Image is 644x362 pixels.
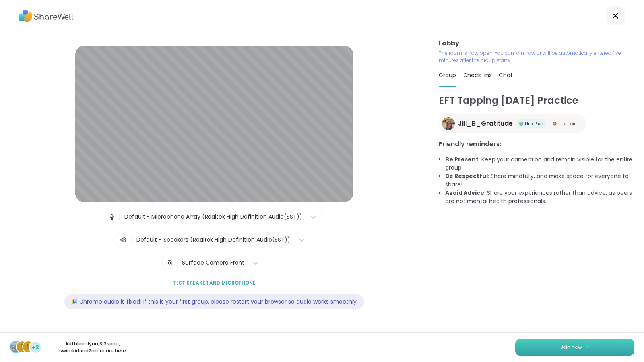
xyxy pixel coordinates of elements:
img: Elite Host [553,122,557,126]
img: ShareWell Logomark [585,345,590,349]
span: Jill_B_Gratitude [458,119,513,128]
img: kathleenlynn [10,341,21,352]
span: +2 [32,343,39,352]
a: Jill_B_GratitudeJill_B_GratitudeElite PeerElite PeerElite HostElite Host [439,114,586,133]
button: Join now [515,339,634,356]
span: Check-ins [463,71,492,79]
span: Elite Host [558,121,577,127]
span: Chat [499,71,513,79]
p: kathleenlynn , S13sana , swimkid and 2 more are here. [48,340,138,354]
div: Default - Microphone Array (Realtek High Definition Audio(SST)) [124,213,302,221]
p: The room is now open. You can join now or will be automatically entered five minutes after the gr... [439,50,634,64]
span: Group [439,71,456,79]
h3: Friendly reminders: [439,139,634,149]
button: Test speaker and microphone [170,275,259,291]
b: Avoid Advice [445,189,484,197]
span: Elite Peer [525,121,543,127]
img: Microphone [108,209,115,225]
span: | [118,209,120,225]
div: 🎉 Chrome audio is fixed! If this is your first group, please restart your browser so audio works ... [64,294,364,309]
img: Jill_B_Gratitude [442,117,455,130]
img: Camera [166,255,173,271]
li: : Keep your camera on and remain visible for the entire group. [445,155,634,172]
div: Surface Camera Front [182,259,244,267]
h3: Lobby [439,39,634,48]
img: Elite Peer [519,122,523,126]
h1: EFT Tapping [DATE] Practice [439,93,634,108]
span: S [20,342,24,352]
li: : Share your experiences rather than advice, as peers are not mental health professionals. [445,189,634,205]
span: | [176,255,178,271]
b: Be Present [445,155,479,163]
span: Join now [560,344,582,351]
b: Be Respectful [445,172,488,180]
span: Test speaker and microphone [173,279,256,287]
span: | [130,235,132,245]
li: : Share mindfully, and make space for everyone to share! [445,172,634,189]
span: s [27,342,31,352]
img: ShareWell Logo [19,7,74,25]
